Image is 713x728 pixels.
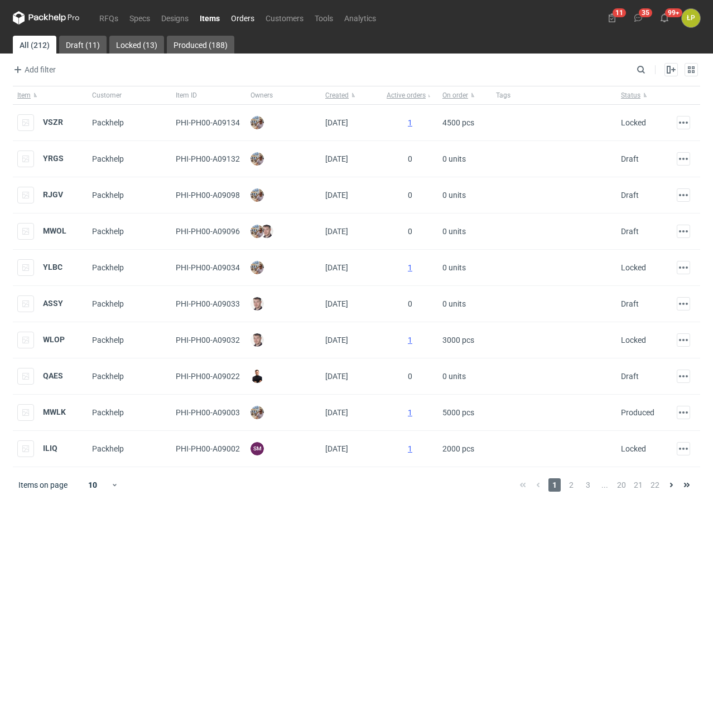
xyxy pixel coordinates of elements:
[250,91,273,100] span: Owners
[616,86,672,104] button: Status
[109,36,164,54] a: Locked (13)
[677,152,690,166] button: Actions
[176,299,240,308] span: PHI-PH00-A09033
[442,404,474,421] span: 5000 pcs
[621,262,646,273] div: Locked
[18,479,68,491] span: Items on page
[250,333,264,347] img: Maciej Sikora
[438,286,492,322] div: 0 units
[92,154,124,163] span: Packhelp
[408,118,412,127] a: 1
[325,91,349,100] span: Created
[632,478,644,492] span: 21
[17,91,31,100] span: Item
[603,9,621,27] button: 11
[629,9,647,27] button: 35
[682,9,700,27] button: ŁP
[621,91,640,100] span: Status
[176,408,240,417] span: PHI-PH00-A09003
[677,116,690,129] button: Actions
[43,226,66,235] a: MWOL
[92,263,124,272] span: Packhelp
[621,153,639,164] div: Draft
[92,408,124,417] span: Packhelp
[677,261,690,274] button: Actions
[408,227,412,236] span: 0
[442,331,474,349] span: 3000 pcs
[649,478,661,492] span: 22
[176,336,240,344] span: PHI-PH00-A09032
[408,191,412,200] span: 0
[176,263,240,272] span: PHI-PH00-A09034
[408,154,412,163] span: 0
[176,227,240,236] span: PHI-PH00-A09096
[59,36,107,54] a: Draft (11)
[677,406,690,419] button: Actions
[621,334,646,346] div: Locked
[621,117,646,128] div: Locked
[408,372,412,381] span: 0
[43,118,63,127] a: VSZR
[438,141,492,177] div: 0 units
[260,11,309,25] a: Customers
[156,11,194,25] a: Designs
[677,370,690,383] button: Actions
[167,36,234,54] a: Produced (188)
[321,105,382,141] div: [DATE]
[408,408,412,417] a: 1
[438,177,492,213] div: 0 units
[176,372,240,381] span: PHI-PH00-A09022
[43,444,57,453] a: ILIQ
[43,335,65,344] a: WLOP
[442,440,474,458] span: 2000 pcs
[438,395,492,431] div: 5000 pcs
[438,250,492,286] div: 0 units
[438,358,492,395] div: 0 units
[92,372,124,381] span: Packhelp
[92,299,124,308] span: Packhelp
[92,91,122,100] span: Customer
[176,91,197,100] span: Item ID
[309,11,339,25] a: Tools
[438,431,492,467] div: 2000 pcs
[677,225,690,238] button: Actions
[250,188,264,202] img: Michał Palasek
[438,86,492,104] button: On order
[94,11,124,25] a: RFQs
[621,226,639,237] div: Draft
[382,86,438,104] button: Active orders
[621,443,646,454] div: Locked
[250,406,264,419] img: Michał Palasek
[321,286,382,322] div: [DATE]
[442,150,466,168] span: 0 units
[13,86,88,104] button: Item
[250,297,264,310] img: Maciej Sikora
[548,478,561,492] span: 1
[176,118,240,127] span: PHI-PH00-A09134
[194,11,225,25] a: Items
[408,263,412,272] a: 1
[677,297,690,310] button: Actions
[92,191,124,200] span: Packhelp
[43,190,63,199] a: RJGV
[43,154,64,163] a: YRGS
[321,250,382,286] div: [DATE]
[442,295,466,313] span: 0 units
[11,63,56,76] span: Add filter
[92,444,124,453] span: Packhelp
[92,227,124,236] span: Packhelp
[43,299,63,308] a: ASSY
[75,477,111,493] div: 10
[250,442,264,455] figcaption: SM
[621,407,654,418] div: Produced
[43,371,63,380] strong: QAES
[442,114,474,132] span: 4500 pcs
[582,478,594,492] span: 3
